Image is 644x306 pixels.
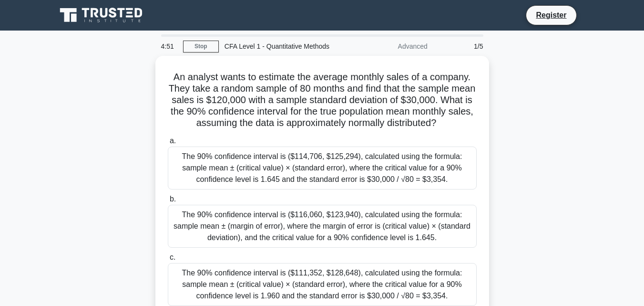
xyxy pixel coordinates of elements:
[433,37,489,56] div: 1/5
[219,37,350,56] div: CFA Level 1 - Quantitative Methods
[168,205,477,248] div: The 90% confidence interval is ($116,060, $123,940), calculated using the formula: sample mean ± ...
[350,37,433,56] div: Advanced
[168,263,477,306] div: The 90% confidence interval is ($111,352, $128,648), calculated using the formula: sample mean ± ...
[170,137,176,145] span: a.
[170,253,175,261] span: c.
[155,37,183,56] div: 4:51
[167,71,478,129] h5: An analyst wants to estimate the average monthly sales of a company. They take a random sample of...
[530,9,572,21] a: Register
[183,41,219,53] a: Stop
[168,147,477,190] div: The 90% confidence interval is ($114,706, $125,294), calculated using the formula: sample mean ± ...
[170,195,176,203] span: b.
